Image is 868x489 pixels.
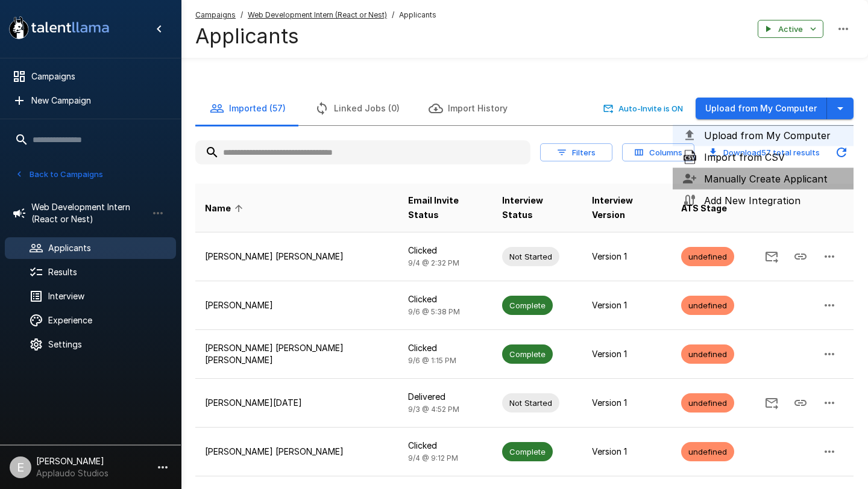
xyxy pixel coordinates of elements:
[205,299,389,311] p: [PERSON_NAME]
[205,342,389,366] p: [PERSON_NAME] [PERSON_NAME] [PERSON_NAME]
[205,251,389,263] p: [PERSON_NAME] [PERSON_NAME]
[681,349,734,360] span: undefined
[786,251,815,261] span: Copy Interview Link
[696,98,827,120] button: Upload from My Computer
[757,251,786,261] span: Send Invitation
[408,244,483,257] p: Clicked
[592,397,662,409] p: Version 1
[601,99,686,118] button: Auto-Invite is ON
[704,128,844,143] span: Upload from My Computer
[408,453,458,463] span: 9/4 @ 9:12 PM
[408,356,456,365] span: 9/6 @ 1:15 PM
[681,251,734,263] span: undefined
[540,143,612,162] button: Filters
[408,293,483,305] p: Clicked
[592,348,662,360] p: Version 1
[414,92,522,125] button: Import History
[592,251,662,263] p: Version 1
[502,300,553,311] span: Complete
[502,397,559,409] span: Not Started
[408,307,460,316] span: 9/6 @ 5:38 PM
[622,143,694,162] button: Columns
[408,440,483,452] p: Clicked
[195,23,436,49] h4: Applicants
[681,446,734,458] span: undefined
[592,446,662,458] p: Version 1
[205,201,247,216] span: Name
[592,299,662,311] p: Version 1
[408,405,459,414] span: 9/3 @ 4:52 PM
[704,193,844,208] span: Add New Integration
[682,150,697,164] img: file-csv-icon-md@2x.png
[758,20,823,39] button: Active
[502,193,573,222] span: Interview Status
[205,446,389,458] p: [PERSON_NAME] [PERSON_NAME]
[681,300,734,311] span: undefined
[408,193,483,222] span: Email Invite Status
[408,342,483,354] p: Clicked
[681,397,734,409] span: undefined
[704,172,844,186] span: Manually Create Applicant
[592,193,662,222] span: Interview Version
[704,150,844,164] span: Import from CSV
[786,397,815,407] span: Copy Interview Link
[195,92,300,125] button: Imported (57)
[502,349,553,360] span: Complete
[502,446,553,458] span: Complete
[502,251,559,263] span: Not Started
[757,397,786,407] span: Send Invitation
[408,391,483,403] p: Delivered
[205,397,389,409] p: [PERSON_NAME][DATE]
[300,92,414,125] button: Linked Jobs (0)
[408,258,459,267] span: 9/4 @ 2:32 PM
